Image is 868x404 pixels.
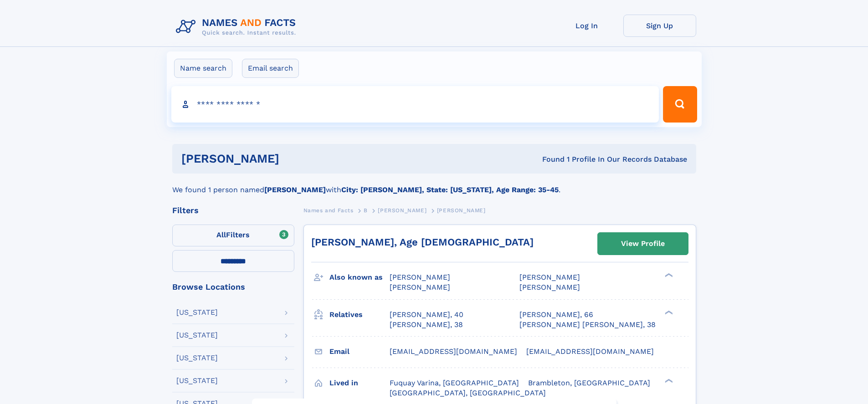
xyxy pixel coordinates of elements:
input: search input [171,86,659,123]
h3: Also known as [329,270,390,285]
span: All [216,230,226,239]
div: [US_STATE] [176,377,218,384]
div: We found 1 person named with . [172,174,696,195]
a: View Profile [598,233,688,255]
h1: [PERSON_NAME] [181,153,411,164]
a: [PERSON_NAME] [378,205,426,216]
div: View Profile [621,233,665,254]
a: [PERSON_NAME], Age [DEMOGRAPHIC_DATA] [311,236,534,248]
h3: Relatives [329,307,390,322]
div: ❯ [663,309,673,315]
div: Filters [172,206,294,215]
span: B [364,207,368,214]
div: Browse Locations [172,283,294,291]
span: [EMAIL_ADDRESS][DOMAIN_NAME] [390,347,517,356]
span: [GEOGRAPHIC_DATA], [GEOGRAPHIC_DATA] [390,389,546,397]
div: [US_STATE] [176,309,218,316]
a: [PERSON_NAME] [PERSON_NAME], 38 [519,320,656,330]
h3: Lived in [329,375,390,391]
span: [PERSON_NAME] [519,273,580,281]
a: B [364,205,368,216]
span: [PERSON_NAME] [390,273,450,281]
span: [PERSON_NAME] [390,283,450,291]
img: Logo Names and Facts [172,15,303,39]
h3: Email [329,344,390,359]
span: [PERSON_NAME] [437,207,486,214]
b: City: [PERSON_NAME], State: [US_STATE], Age Range: 35-45 [341,185,559,194]
div: [US_STATE] [176,332,218,339]
a: [PERSON_NAME], 66 [519,310,593,320]
a: Names and Facts [303,205,354,216]
button: Search Button [663,86,697,123]
span: [PERSON_NAME] [519,283,580,291]
label: Name search [174,59,232,78]
div: Found 1 Profile In Our Records Database [411,154,687,164]
span: Brambleton, [GEOGRAPHIC_DATA] [528,378,650,387]
div: ❯ [663,378,673,384]
div: ❯ [663,272,673,278]
span: [EMAIL_ADDRESS][DOMAIN_NAME] [526,347,654,356]
div: [US_STATE] [176,354,218,362]
a: Log In [550,15,623,37]
a: [PERSON_NAME], 40 [390,310,463,320]
b: [PERSON_NAME] [264,185,326,194]
label: Filters [172,225,294,246]
span: Fuquay Varina, [GEOGRAPHIC_DATA] [390,378,519,387]
a: Sign Up [623,15,696,37]
a: [PERSON_NAME], 38 [390,320,463,330]
label: Email search [242,59,299,78]
span: [PERSON_NAME] [378,207,426,214]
